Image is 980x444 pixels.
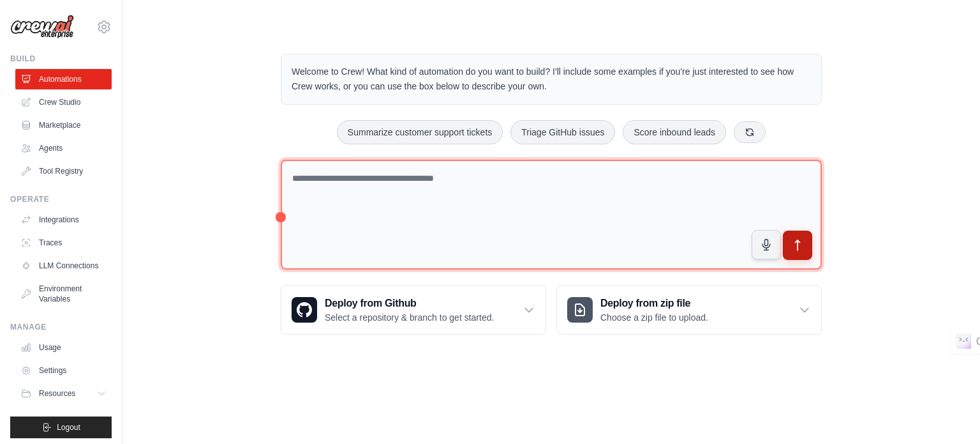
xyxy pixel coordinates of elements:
p: Choose a zip file to upload. [600,311,708,324]
a: Automations [15,69,112,89]
p: Welcome to Crew! What kind of automation do you want to build? I'll include some examples if you'... [292,65,811,94]
div: Operate [10,194,112,204]
a: Settings [15,360,112,381]
span: Resources [39,388,75,399]
h3: Deploy from Github [325,296,494,311]
p: Select a repository & branch to get started. [325,311,494,324]
a: Agents [15,138,112,158]
a: Usage [15,337,112,358]
button: Resources [15,383,112,404]
h3: Deploy from zip file [600,296,708,311]
button: Score inbound leads [623,120,726,144]
a: Traces [15,233,112,253]
a: LLM Connections [15,256,112,276]
div: Manage [10,322,112,332]
div: Build [10,54,112,64]
img: Logo [10,15,74,39]
a: Environment Variables [15,279,112,309]
button: Logout [10,417,112,438]
a: Tool Registry [15,161,112,181]
span: Logout [57,422,80,433]
a: Marketplace [15,115,112,135]
button: Triage GitHub issues [510,120,615,144]
a: Integrations [15,210,112,230]
button: Summarize customer support tickets [337,120,503,144]
a: Crew Studio [15,92,112,112]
